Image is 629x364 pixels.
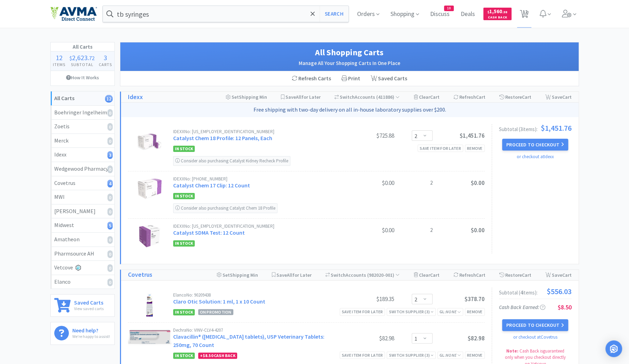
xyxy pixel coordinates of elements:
div: Open Intercom Messenger [605,340,622,357]
span: $1,451.76 [541,124,572,132]
a: Covetrus [128,270,152,280]
div: Save [545,92,572,102]
span: Cash Back [487,16,507,20]
div: Remove [465,351,485,359]
i: None [446,309,457,314]
a: All Carts12 [51,91,114,106]
span: 3 [104,53,107,62]
i: 4 [107,180,113,187]
div: Subtotal ( 4 item s ): [499,288,572,295]
span: $82.98 [468,334,485,342]
button: Proceed to Checkout [502,139,568,151]
div: Switch Supplier ( 3 ) [389,308,433,315]
div: Elanco No: 90209438 [173,293,342,297]
button: Search [320,6,348,22]
span: Switch [340,94,355,100]
span: $ [487,10,489,14]
span: In Stock [173,193,195,199]
span: In Stock [173,353,195,359]
div: Amatheon [54,235,111,244]
span: In Stock [173,309,195,315]
div: $725.88 [342,131,394,140]
span: All [296,94,301,100]
span: GL: [440,353,461,358]
div: $0.00 [342,179,394,187]
i: 0 [107,208,113,216]
div: Save item for later [340,308,385,315]
a: Catalyst SDMA Test: 12 Count [173,229,245,236]
div: Shipping Min [226,92,267,102]
a: Vetcove0 [51,261,114,275]
div: Merck [54,136,111,145]
span: 72 [89,55,95,62]
span: $ [70,55,72,62]
h6: Need help? [72,326,110,333]
a: Idexx3 [51,148,114,162]
a: Catalyst Chem 18 Profile: 12 Panels, Each [173,135,272,141]
div: [PERSON_NAME] [54,207,111,216]
span: 10 [444,6,453,11]
span: ( 411886 ) [375,94,400,100]
a: Catalyst Chem 17 Clip: 12 Count [173,182,250,189]
span: Cart [522,272,531,278]
div: Restore [499,92,531,102]
div: $0.00 [342,226,394,234]
i: 0 [107,109,113,117]
img: c4b329866dc64165aaafe83dd17162c2_635078.png [145,293,153,317]
span: Save for Later [276,272,312,278]
span: $556.03 [547,288,572,295]
img: 7f12401a1d1147739f763c40181bfc78_457449.png [128,328,171,346]
div: + Cash Back [198,353,237,359]
p: We're happy to assist! [72,333,110,340]
span: Set [223,272,230,278]
h6: Saved Carts [74,298,104,305]
div: IDEXX No: [US_EMPLOYER_IDENTIFICATION_NUMBER] [173,129,342,134]
span: All [287,272,292,278]
span: Cart [476,94,485,100]
div: Wedgewood Pharmacy [54,164,111,173]
span: $0.00 [471,226,485,234]
span: 12 [56,53,63,62]
div: Switch Supplier ( 3 ) [389,352,433,358]
div: Refresh [453,270,485,280]
span: 2,623 [72,53,88,62]
span: 2 [430,226,433,234]
div: Accounts [334,92,400,102]
span: Cart [476,272,485,278]
span: 2 [430,179,433,187]
span: In Stock [173,240,195,246]
a: Boehringer Ingelheim0 [51,106,114,120]
h4: Carts [97,61,114,68]
p: View saved carts [74,305,104,312]
i: 5 [107,222,113,229]
input: Search by item, sku, manufacturer, ingredient, size... [103,6,349,22]
a: Clavacillin® ([MEDICAL_DATA] tablets), USP Veterinary Tablets: 250mg, 70 Count [173,333,324,348]
span: 1,560 [487,8,507,15]
div: Save [545,270,572,280]
a: Elanco0 [51,275,114,289]
a: Claro Otic Solution: 1 ml, 1 x 10 Count [173,298,265,305]
div: $82.98 [342,334,394,342]
img: e4e33dab9f054f5782a47901c742baa9_102.png [50,7,97,21]
div: Consider also purchasing Catalyst Chem 18 Profile [173,203,277,213]
div: Save item for later [418,145,463,152]
span: GL: [440,309,461,314]
span: $0.00 [471,179,485,187]
div: Accounts [325,270,400,280]
span: Cart [562,94,572,100]
a: Saved CartsView saved carts [50,294,115,317]
div: Boehringer Ingelheim [54,108,111,117]
i: 0 [107,137,113,145]
h4: Subtotal [67,61,97,68]
div: Refresh Carts [287,71,336,86]
a: Merck0 [51,134,114,148]
a: Midwest5 [51,218,114,233]
span: . 38 [502,10,507,14]
div: MWI [54,193,111,202]
div: Refresh [453,92,485,102]
i: 0 [107,165,113,173]
span: Switch [331,272,346,278]
img: a71663842b8f454ba3fd08e6e6502986_515410.png [137,224,162,248]
div: IDEXX No: [PHONE_NUMBER] [173,177,342,181]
